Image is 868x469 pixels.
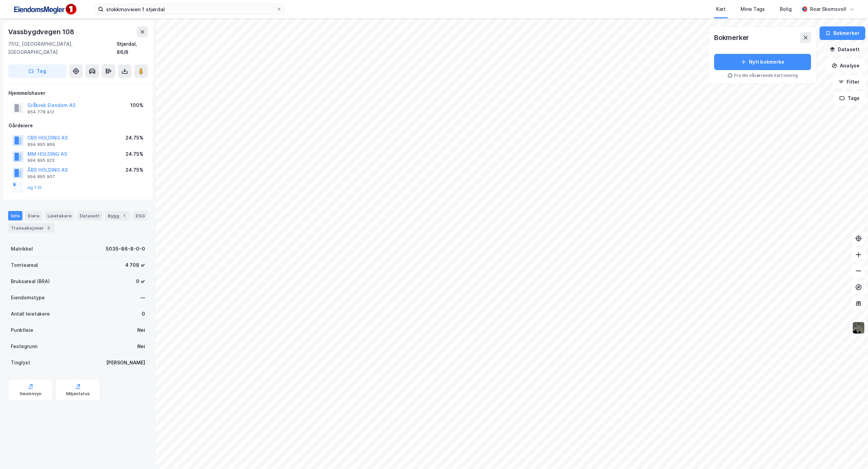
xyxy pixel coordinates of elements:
[8,211,22,220] div: Info
[11,310,50,318] div: Antall leietakere
[27,109,54,115] div: 854 778 412
[714,54,811,70] button: Nytt bokmerke
[136,277,145,285] div: 0 ㎡
[11,2,79,17] img: F4PB6Px+NJ5v8B7XTbfpPpyloAAAAASUVORK5CYII=
[125,134,143,142] div: 24.75%
[77,211,102,220] div: Datasett
[8,40,117,56] div: 7512, [GEOGRAPHIC_DATA], [GEOGRAPHIC_DATA]
[826,59,865,72] button: Analyse
[8,89,147,97] div: Hjemmelshaver
[137,342,145,350] div: Nei
[820,26,865,40] button: Bokmerker
[103,4,276,14] input: Søk på adresse, matrikkel, gårdeiere, leietakere eller personer
[810,5,846,13] div: Roar Skomsvoll
[11,277,50,285] div: Bruksareal (BRA)
[45,225,52,231] div: 3
[125,150,143,158] div: 24.75%
[716,5,726,13] div: Kart
[11,342,37,350] div: Festegrunn
[714,73,811,78] div: Fra din nåværende kartvisning
[106,359,145,367] div: [PERSON_NAME]
[137,326,145,334] div: Nei
[27,142,55,147] div: 994 895 869
[125,166,143,174] div: 24.75%
[140,294,145,302] div: —
[852,321,865,334] img: 9k=
[11,359,30,367] div: Tinglyst
[121,212,127,219] div: 1
[45,211,74,220] div: Leietakere
[105,211,130,220] div: Bygg
[142,310,145,318] div: 0
[8,223,55,233] div: Transaksjoner
[66,391,90,397] div: Miljøstatus
[834,91,865,105] button: Tags
[11,294,45,302] div: Eiendomstype
[780,5,792,13] div: Bolig
[11,326,33,334] div: Punktleie
[714,32,749,43] div: Bokmerker
[8,122,147,130] div: Gårdeiere
[130,101,143,109] div: 100%
[8,64,66,78] button: Tag
[8,26,76,37] div: Vassbygdvegen 108
[117,40,148,56] div: Stjørdal, 86/8
[27,174,55,179] div: 994 895 907
[25,211,42,220] div: Eiere
[133,211,147,220] div: ESG
[20,391,42,397] div: Geoinnsyn
[834,436,868,469] div: Kontrollprogram for chat
[106,245,145,253] div: 5035-86-8-0-0
[27,158,55,163] div: 994 895 923
[11,245,33,253] div: Matrikkel
[125,261,145,269] div: 4 708 ㎡
[11,261,38,269] div: Tomteareal
[834,436,868,469] iframe: Chat Widget
[833,75,865,89] button: Filter
[741,5,765,13] div: Mine Tags
[824,43,865,56] button: Datasett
